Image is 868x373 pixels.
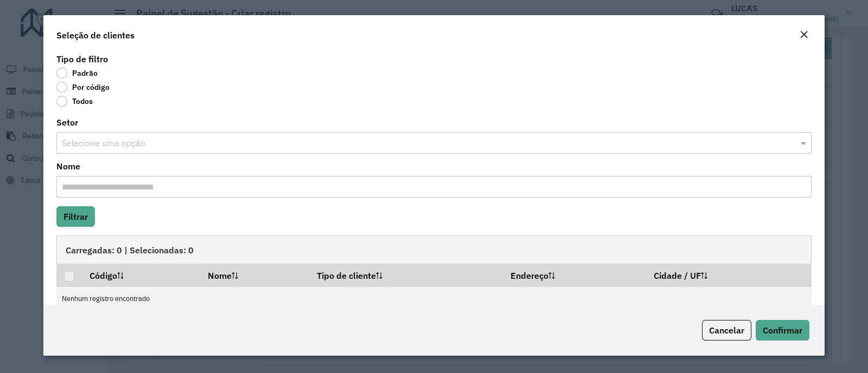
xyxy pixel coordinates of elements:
[800,30,808,39] em: Fechar
[56,53,108,66] label: Tipo de filtro
[309,264,503,286] th: Tipo de cliente
[56,287,812,311] td: Nenhum registro encontrado
[56,116,78,129] label: Setor
[503,264,647,286] th: Endereço
[56,160,80,173] label: Nome
[56,68,98,78] label: Padrão
[646,264,811,286] th: Cidade / UF
[82,264,200,286] th: Código
[709,325,744,336] span: Cancelar
[763,325,802,336] span: Confirmar
[56,82,110,93] label: Por código
[56,29,135,42] h4: Seleção de clientes
[200,264,309,286] th: Nome
[56,235,812,264] div: Carregadas: 0 | Selecionadas: 0
[56,96,93,107] label: Todos
[56,206,95,227] button: Filtrar
[702,320,751,341] button: Cancelar
[796,28,812,42] button: Close
[756,320,809,341] button: Confirmar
